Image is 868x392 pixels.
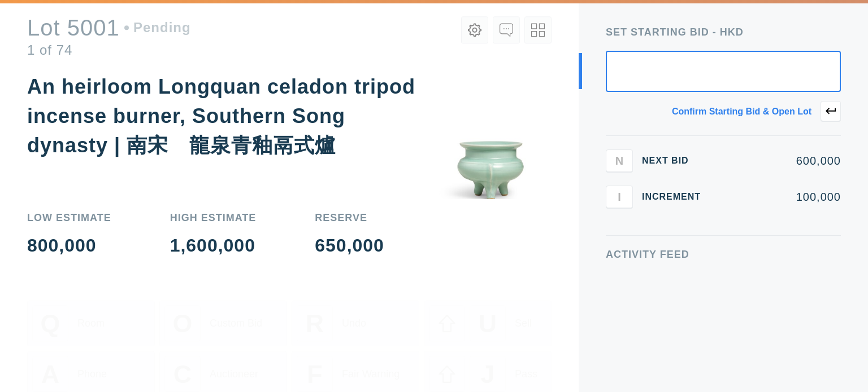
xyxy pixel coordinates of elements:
[315,213,384,223] div: Reserve
[27,236,111,254] div: 800,000
[719,191,841,202] div: 100,000
[27,75,415,157] div: An heirloom Longquan celadon tripod incense burner, Southern Song dynasty | 南宋 龍泉青釉鬲式爐
[124,32,191,45] div: Pending
[27,213,111,223] div: Low Estimate
[27,54,191,68] div: 1 of 74
[618,190,621,203] span: I
[606,186,633,208] button: I
[606,149,633,172] button: N
[642,192,710,201] div: Increment
[615,154,623,167] span: N
[27,27,191,50] div: Lot 5001
[315,236,384,254] div: 650,000
[606,249,841,259] div: Activity Feed
[642,156,710,165] div: Next Bid
[672,107,811,116] div: Confirm starting bid & open lot
[170,213,257,223] div: High Estimate
[606,27,841,37] div: Set Starting bid - HKD
[719,155,841,166] div: 600,000
[170,236,257,254] div: 1,600,000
